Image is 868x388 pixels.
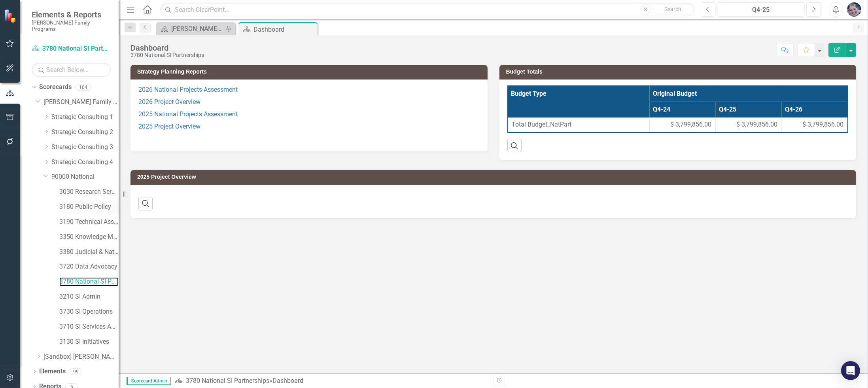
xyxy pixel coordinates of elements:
a: 3210 SI Admin [59,292,119,301]
a: Strategic Consulting 2 [51,128,119,137]
div: » [175,377,488,386]
button: Search [653,4,693,15]
a: Strategic Consulting 1 [51,113,119,122]
a: Scorecards [39,83,72,92]
a: 2025 National Projects Assessment [138,110,238,118]
div: 104 [76,84,91,91]
a: 3780 National SI Partnerships [59,277,119,286]
button: Q4-25 [718,2,805,17]
a: 3130 SI Initiatives [59,337,119,346]
a: [Sandbox] [PERSON_NAME] Family Programs [43,352,119,362]
a: Strategic Consulting 4 [51,158,119,167]
span: $ 3,799,856.00 [736,120,777,129]
h3: Budget Totals [506,69,853,75]
a: 3380 Judicial & National Engage [59,248,119,257]
div: 99 [70,368,82,375]
a: Strategic Consulting 3 [51,143,119,152]
a: 2025 Project Overview [138,123,200,130]
div: Dashboard [130,44,204,52]
a: [PERSON_NAME] Overview [158,24,223,34]
h3: Strategy Planning Reports [137,69,484,75]
a: 3780 National SI Partnerships [32,44,111,53]
small: [PERSON_NAME] Family Programs [32,19,111,32]
div: Dashboard [253,25,316,34]
h3: 2025 Project Overview [137,174,852,180]
input: Search ClearPoint... [160,3,694,17]
a: 3190 Technical Assistance Unit [59,218,119,227]
a: 2026 Project Overview [138,98,200,106]
div: Open Intercom Messenger [841,361,860,380]
a: 3730 SI Operations [59,307,119,316]
div: 3780 National SI Partnerships [130,52,204,58]
a: Elements [39,367,66,376]
span: $ 3,799,856.00 [670,120,711,129]
span: Scorecard Admin [127,377,171,385]
div: Dashboard [272,377,303,384]
a: 3720 Data Advocacy [59,262,119,271]
a: 3030 Research Services [59,187,119,197]
a: [PERSON_NAME] Family Programs [43,98,119,107]
a: 3710 SI Services Admin [59,322,119,331]
span: $ 3,799,856.00 [802,120,843,129]
span: Total Budget_NatPart [512,120,646,129]
span: Search [664,6,681,12]
a: 3180 Public Policy [59,203,119,212]
img: ClearPoint Strategy [3,8,18,23]
a: 3350 Knowledge Management [59,233,119,242]
a: 90000 National [51,172,119,182]
a: 2026 National Projects Assessment [138,86,238,93]
span: Elements & Reports [32,10,111,19]
input: Search Below... [32,63,111,77]
a: 3780 National SI Partnerships [186,377,269,384]
div: Q4-25 [720,5,802,15]
div: [PERSON_NAME] Overview [171,24,223,34]
img: Diane Gillian [847,2,861,17]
